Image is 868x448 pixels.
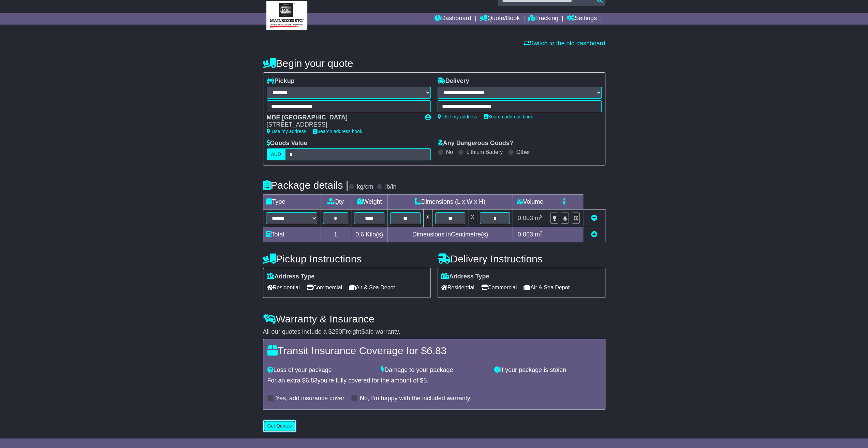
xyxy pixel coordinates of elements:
label: Goods Value [267,140,307,147]
label: lb/in [385,183,396,191]
td: Type [263,194,320,209]
h4: Begin your quote [263,58,605,69]
a: Use my address [438,114,477,119]
a: Add new item [591,231,597,238]
sup: 3 [540,214,543,219]
a: Remove this item [591,215,597,221]
span: 250 [332,328,342,335]
a: Switch to the old dashboard [523,40,605,47]
sup: 3 [540,230,543,235]
a: Settings [567,13,597,25]
td: Qty [320,194,351,209]
div: Loss of your package [264,366,378,374]
a: Use my address [267,129,306,134]
span: 0.003 [518,231,533,238]
span: Residential [441,282,474,293]
a: Quote/Book [480,13,520,25]
h4: Warranty & Insurance [263,313,605,324]
td: 1 [320,227,351,242]
span: m [535,215,543,221]
label: Any Dangerous Goods? [438,140,513,147]
div: If your package is stolen [491,366,604,374]
div: Damage to your package [377,366,491,374]
span: Commercial [307,282,342,293]
label: Pickup [267,77,295,85]
label: Address Type [267,273,315,280]
button: Get Quotes [263,420,296,432]
span: 6.83 [427,345,446,356]
label: Yes, add insurance cover [276,395,344,402]
span: Commercial [481,282,517,293]
span: 0.6 [355,231,364,238]
a: Tracking [528,13,558,25]
span: Residential [267,282,300,293]
span: 0.003 [518,215,533,221]
td: Volume [513,194,547,209]
span: Air & Sea Depot [524,282,570,293]
a: Search address book [313,129,362,134]
h4: Pickup Instructions [263,253,431,264]
label: No [446,149,453,155]
label: No, I'm happy with the included warranty [360,395,470,402]
h4: Package details | [263,179,349,191]
div: All our quotes include a $ FreightSafe warranty. [263,328,605,336]
td: x [423,209,432,227]
td: Dimensions (L x W x H) [387,194,513,209]
h4: Transit Insurance Coverage for $ [267,345,601,356]
div: [STREET_ADDRESS] [267,121,418,129]
label: Delivery [438,77,469,85]
label: Other [516,149,530,155]
label: Address Type [441,273,489,280]
span: 5 [423,377,427,384]
a: Dashboard [435,13,471,25]
div: MBE [GEOGRAPHIC_DATA] [267,114,418,121]
td: Dimensions in Centimetre(s) [387,227,513,242]
a: Search address book [484,114,533,119]
div: For an extra $ you're fully covered for the amount of $ . [267,377,601,385]
label: kg/cm [357,183,373,191]
td: Kilo(s) [351,227,387,242]
td: Total [263,227,320,242]
td: Weight [351,194,387,209]
span: 6.83 [306,377,318,384]
label: Lithium Battery [466,149,503,155]
label: AUD [267,148,286,160]
span: Air & Sea Depot [349,282,395,293]
td: x [468,209,477,227]
h4: Delivery Instructions [438,253,605,264]
span: m [535,231,543,238]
